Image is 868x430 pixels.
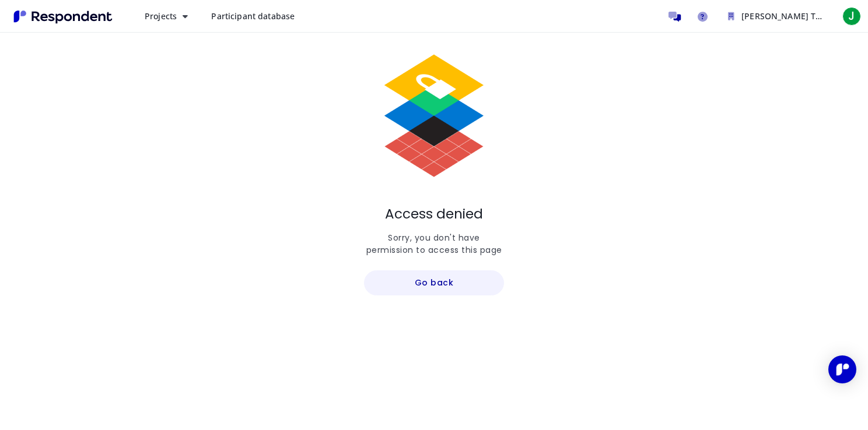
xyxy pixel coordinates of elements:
span: Projects [145,10,177,22]
a: Message participants [663,5,686,28]
span: Participant database [211,10,295,22]
span: [PERSON_NAME] Team [741,10,833,22]
button: Projects [135,6,197,27]
button: J [840,6,863,27]
a: Help and support [691,5,714,28]
p: Sorry, you don't have permission to access this page [364,232,504,256]
img: access-denied.png [384,54,484,178]
a: Participant database [202,6,304,27]
div: Open Intercom Messenger [828,355,856,383]
button: Go back [364,270,504,295]
button: Joshua Garza Team [719,6,835,27]
img: Respondent [9,7,117,26]
span: J [842,7,861,26]
h1: Access denied [385,206,483,223]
